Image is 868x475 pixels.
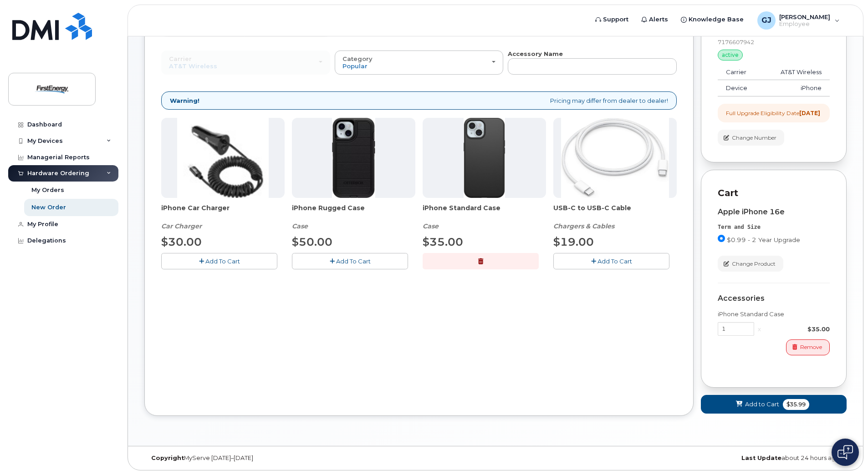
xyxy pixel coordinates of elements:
button: Add To Cart [292,253,408,269]
strong: [DATE] [799,110,820,116]
strong: Accessory Name [508,50,563,57]
em: Car Charger [161,222,202,230]
td: iPhone [762,80,830,96]
span: iPhone Standard Case [423,203,546,222]
span: [PERSON_NAME] [779,13,830,20]
span: $50.00 [292,235,332,248]
span: Add To Cart [597,258,632,265]
a: Knowledge Base [674,10,750,29]
span: USB-C to USB-C Cable [553,203,677,222]
div: Accessories [718,294,830,303]
a: Alerts [635,10,674,29]
button: Category Popular [335,51,504,74]
em: Case [292,222,308,230]
button: Change Number [718,130,784,146]
div: iPhone Standard Case [718,310,830,318]
em: Case [423,222,439,230]
div: iPhone Rugged Case [292,203,415,231]
span: $30.00 [161,235,202,248]
span: $19.00 [553,235,594,248]
div: 7176607942 [718,38,830,46]
td: AT&T Wireless [762,64,830,81]
strong: Warning! [170,96,199,105]
div: iPhone Standard Case [423,203,546,231]
span: $35.99 [783,399,809,410]
span: Popular [342,62,368,70]
span: GJ [761,15,771,26]
div: USB-C to USB-C Cable [553,203,677,231]
button: Add to Cart $35.99 [701,395,847,414]
div: Apple iPhone 16e [718,208,830,216]
div: Gahan, Jason M [751,11,846,30]
div: x [754,325,765,334]
div: MyServe [DATE]–[DATE] [144,455,378,462]
td: Device [718,80,762,96]
span: Alerts [649,15,668,24]
p: Cart [718,187,830,200]
div: Term and Size [718,223,830,231]
span: Category [342,55,373,62]
img: Defender.jpg [332,118,375,198]
button: Remove [786,339,830,355]
span: iPhone Rugged Case [292,203,415,222]
span: Add To Cart [336,258,371,265]
div: Pricing may differ from dealer to dealer! [161,91,677,110]
strong: Last Update [741,455,781,461]
input: $0.99 - 2 Year Upgrade [718,235,725,242]
img: USB-C.jpg [561,118,669,198]
div: Full Upgrade Eligibility Date [726,109,820,117]
span: iPhone Car Charger [161,203,285,222]
button: Change Product [718,256,783,272]
strong: Copyright [151,455,184,461]
div: active [718,50,743,61]
span: Employee [779,20,830,28]
div: about 24 hours ago [613,455,847,462]
span: $0.99 - 2 Year Upgrade [727,236,800,243]
span: Add To Cart [205,258,240,265]
button: Add To Cart [553,253,669,269]
div: $35.00 [765,325,830,334]
span: Remove [800,343,822,351]
td: Carrier [718,64,762,81]
span: Add to Cart [745,400,779,409]
span: Knowledge Base [689,15,744,24]
img: iphonesecg.jpg [177,118,269,198]
span: $35.00 [423,235,463,248]
span: Change Number [732,134,776,142]
button: Add To Cart [161,253,277,269]
img: Symmetry.jpg [464,118,505,198]
em: Chargers & Cables [553,222,614,230]
span: Support [603,15,628,24]
div: iPhone Car Charger [161,203,285,231]
span: Change Product [732,260,776,268]
img: Open chat [837,445,853,460]
a: Support [589,10,635,29]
